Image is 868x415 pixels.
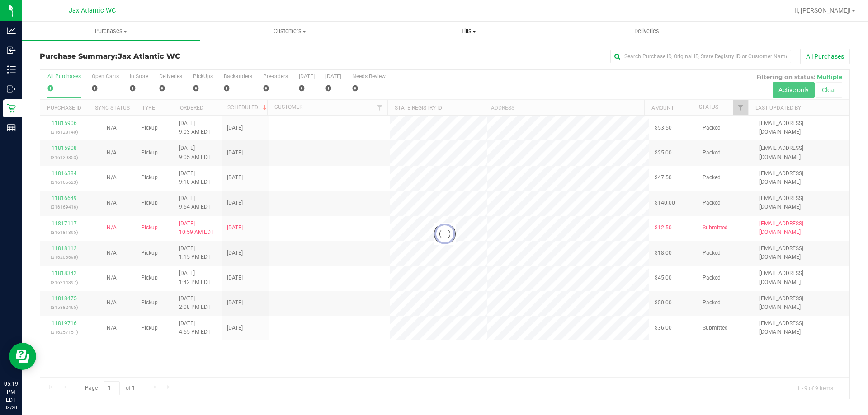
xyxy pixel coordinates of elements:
input: Search Purchase ID, Original ID, State Registry ID or Customer Name... [610,50,791,63]
a: Tills [379,22,557,41]
iframe: Resource center [9,343,36,370]
span: Deliveries [622,27,671,35]
a: Purchases [22,22,200,41]
p: 05:19 PM EDT [4,380,18,404]
inline-svg: Outbound [7,84,16,93]
span: Tills [379,27,557,35]
h3: Purchase Summary: [40,52,310,61]
inline-svg: Inbound [7,46,16,55]
span: Purchases [22,27,200,35]
span: Jax Atlantic WC [69,7,116,14]
span: Customers [201,27,378,35]
inline-svg: Retail [7,104,16,113]
a: Customers [200,22,379,41]
span: Jax Atlantic WC [118,52,180,61]
span: Hi, [PERSON_NAME]! [792,7,851,14]
p: 08/20 [4,404,18,411]
inline-svg: Inventory [7,65,16,74]
inline-svg: Analytics [7,26,16,35]
a: Deliveries [557,22,736,41]
inline-svg: Reports [7,123,16,132]
button: All Purchases [800,49,850,64]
